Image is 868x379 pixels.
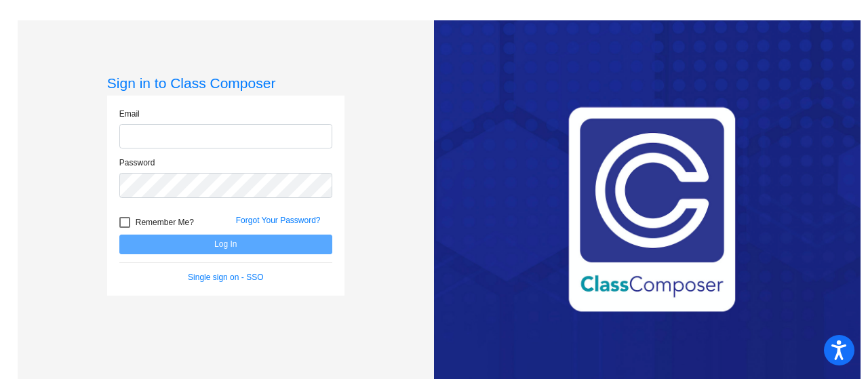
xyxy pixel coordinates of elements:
span: Remember Me? [136,214,194,231]
h3: Sign in to Class Composer [107,75,344,92]
a: Single sign on - SSO [188,273,263,282]
button: Log In [119,235,332,254]
a: Forgot Your Password? [236,216,321,225]
label: Email [119,108,140,120]
label: Password [119,157,155,169]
